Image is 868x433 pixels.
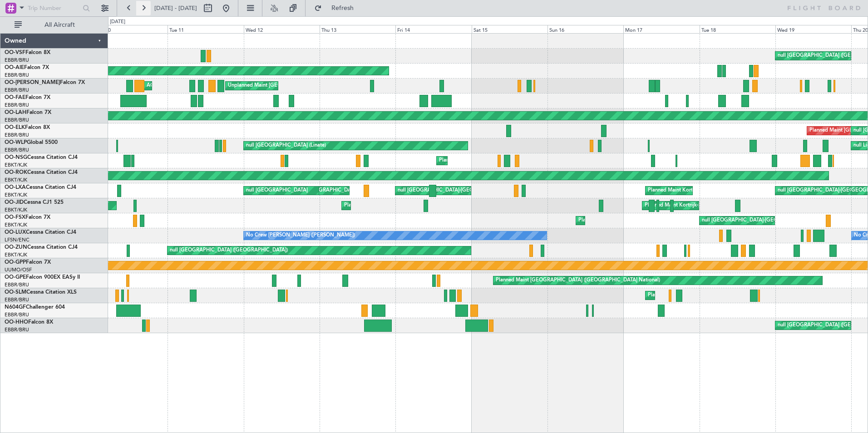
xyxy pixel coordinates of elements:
a: OO-GPPFalcon 7X [5,260,51,265]
span: OO-NSG [5,155,27,160]
input: Trip Number [28,1,80,15]
a: EBBR/BRU [5,57,29,64]
a: EBBR/BRU [5,102,29,108]
span: OO-ZUN [5,245,27,250]
a: OO-LUXCessna Citation CJ4 [5,230,76,235]
div: No Crew [PERSON_NAME] ([PERSON_NAME]) [246,229,355,242]
a: EBKT/KJK [5,162,27,168]
span: OO-JID [5,200,24,205]
div: Wed 12 [244,25,320,33]
span: OO-HHO [5,320,28,325]
span: All Aircraft [24,22,96,28]
a: EBKT/KJK [5,221,27,228]
a: OO-FSXFalcon 7X [5,215,50,220]
div: Tue 11 [168,25,243,33]
span: OO-SLM [5,290,26,295]
span: OO-[PERSON_NAME] [5,80,60,85]
a: EBBR/BRU [5,117,29,123]
div: null [GEOGRAPHIC_DATA]-[GEOGRAPHIC_DATA] [702,214,817,227]
a: EBKT/KJK [5,192,27,198]
a: EBBR/BRU [5,296,29,303]
a: OO-HHOFalcon 8X [5,320,53,325]
a: EBBR/BRU [5,132,29,138]
span: OO-LXA [5,185,26,190]
span: OO-GPE [5,275,26,280]
span: OO-WLP [5,140,27,145]
a: LFSN/ENC [5,236,30,243]
span: OO-LAH [5,110,26,115]
a: OO-AIEFalcon 7X [5,65,49,70]
div: Fri 14 [395,25,471,33]
a: UUMO/OSF [5,266,32,273]
span: OO-FAE [5,95,25,100]
span: Refresh [324,5,362,11]
a: OO-JIDCessna CJ1 525 [5,200,64,205]
a: OO-[PERSON_NAME]Falcon 7X [5,80,85,85]
div: null [GEOGRAPHIC_DATA] [246,184,308,197]
div: Planned Maint [GEOGRAPHIC_DATA] ([GEOGRAPHIC_DATA] National) [496,274,660,287]
span: OO-GPP [5,260,26,265]
a: EBKT/KJK [5,177,27,183]
a: OO-ELKFalcon 8X [5,125,50,130]
span: OO-LUX [5,230,26,235]
a: EBBR/BRU [5,281,29,288]
a: EBKT/KJK [5,251,27,258]
div: [DATE] [110,18,125,26]
div: Mon 10 [92,25,168,33]
a: EBKT/KJK [5,207,27,213]
a: OO-NSGCessna Citation CJ4 [5,155,78,160]
div: Thu 13 [320,25,395,33]
div: Planned Maint Kortrijk-[GEOGRAPHIC_DATA] [439,154,545,167]
a: EBBR/BRU [5,87,29,93]
button: Refresh [310,1,365,15]
div: Planned Maint [GEOGRAPHIC_DATA] ([GEOGRAPHIC_DATA] National) [648,289,812,302]
div: Planned Maint Kortrijk-[GEOGRAPHIC_DATA] [648,184,754,197]
a: OO-SLMCessna Citation XLS [5,290,77,295]
a: OO-LXACessna Citation CJ4 [5,185,76,190]
div: Planned Maint Kortrijk-[GEOGRAPHIC_DATA] [645,199,750,212]
a: OO-LAHFalcon 7X [5,110,51,115]
span: OO-ELK [5,125,25,130]
div: Planned Maint Kortrijk-[GEOGRAPHIC_DATA] [578,214,684,227]
span: OO-VSF [5,50,25,55]
a: EBBR/BRU [5,326,29,333]
span: N604GF [5,305,26,310]
span: OO-FSX [5,215,25,220]
a: OO-ZUNCessna Citation CJ4 [5,245,78,250]
div: Planned Maint Kortrijk-[GEOGRAPHIC_DATA] [344,199,450,212]
a: OO-GPEFalcon 900EX EASy II [5,275,80,280]
span: OO-ROK [5,170,27,175]
a: EBBR/BRU [5,311,29,318]
button: All Aircraft [10,18,99,32]
div: null [GEOGRAPHIC_DATA] (Linate) [246,139,326,153]
div: Sat 15 [472,25,547,33]
div: Mon 17 [623,25,699,33]
a: N604GFChallenger 604 [5,305,65,310]
div: null [GEOGRAPHIC_DATA]-[GEOGRAPHIC_DATA] [398,184,513,197]
a: OO-VSFFalcon 8X [5,50,50,55]
a: OO-WLPGlobal 5500 [5,140,58,145]
div: AOG Maint Melsbroek Air Base [147,79,219,93]
div: Sun 16 [547,25,623,33]
a: OO-FAEFalcon 7X [5,95,50,100]
a: OO-ROKCessna Citation CJ4 [5,170,78,175]
a: EBBR/BRU [5,72,29,79]
div: Unplanned Maint [GEOGRAPHIC_DATA] ([GEOGRAPHIC_DATA] National) [228,79,399,93]
div: Tue 18 [700,25,775,33]
a: EBBR/BRU [5,147,29,153]
div: null [GEOGRAPHIC_DATA] ([GEOGRAPHIC_DATA]) [170,244,288,257]
span: OO-AIE [5,65,24,70]
div: Wed 19 [775,25,851,33]
span: [DATE] - [DATE] [154,4,197,12]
